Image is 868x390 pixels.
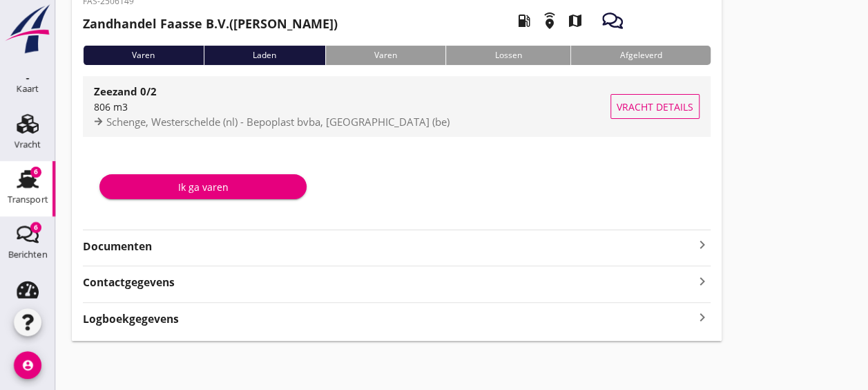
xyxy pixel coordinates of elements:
strong: Documenten [83,239,694,254]
strong: Contactgegevens [83,275,175,290]
div: Lossen [445,46,570,65]
i: keyboard_arrow_right [694,308,711,327]
i: account_circle [14,351,41,379]
strong: Zandhandel Faasse B.V. [83,15,229,32]
i: local_gas_station [505,1,543,40]
i: keyboard_arrow_right [694,236,711,253]
div: Ik ga varen [110,180,296,194]
span: Vracht details [617,100,693,114]
button: Ik ga varen [99,174,307,199]
div: Afgeleverd [570,46,711,65]
div: 6 [30,167,41,178]
img: logo-small.a267ee39.svg [3,3,52,55]
div: Berichten [8,250,48,259]
a: Zeezand 0/2806 m3Schenge, Westerschelde (nl) - Bepoplast bvba, [GEOGRAPHIC_DATA] (be)Vracht details [83,76,711,137]
div: Varen [83,46,204,65]
i: map [555,1,594,40]
div: Vracht [15,140,41,149]
i: keyboard_arrow_right [694,272,711,290]
div: Transport [8,195,48,204]
div: Laden [204,46,325,65]
span: Schenge, Westerschelde (nl) - Bepoplast bvba, [GEOGRAPHIC_DATA] (be) [106,115,450,129]
div: Kaart [17,84,39,93]
h2: ([PERSON_NAME]) [83,15,338,33]
div: Varen [325,46,446,65]
button: Vracht details [610,94,700,119]
strong: Logboekgegevens [83,311,179,327]
i: emergency_share [530,1,569,40]
div: 806 m3 [94,100,610,114]
strong: Zeezand 0/2 [94,84,157,98]
div: 6 [30,222,41,233]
